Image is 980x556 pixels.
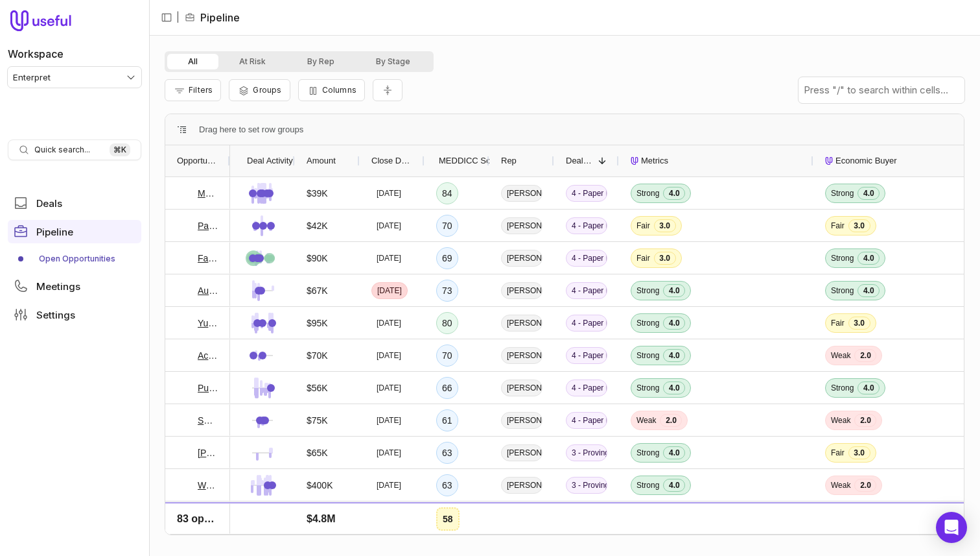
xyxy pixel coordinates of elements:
div: Open Intercom Messenger [936,512,967,543]
span: Strong [636,350,659,361]
span: 3.0 [848,511,870,524]
a: Fanatics Live - New Business [198,250,218,266]
span: $65K [307,445,328,461]
label: Workspace [8,46,64,62]
span: 4.0 [663,187,685,200]
span: Strong [636,285,659,296]
time: [DATE] [377,415,401,426]
div: Row Groups [199,122,303,138]
div: Pipeline submenu [8,248,141,269]
div: 73 [436,280,458,302]
button: Columns [298,79,365,101]
span: Strong [831,188,854,199]
button: Collapse sidebar [157,8,176,27]
a: Puma Energy - New Business [198,380,218,396]
span: Pipeline [36,227,73,237]
div: 61 [436,409,458,431]
span: 3 - Proving Value [566,477,607,494]
span: Fair [636,253,650,263]
time: [DATE] [377,318,401,328]
span: Drag here to set row groups [199,122,303,138]
span: Close Date [371,153,413,169]
input: Press "/" to search within cells... [799,77,964,103]
span: 4.0 [663,479,685,492]
a: Settings [8,303,141,326]
div: 84 [436,182,458,204]
span: MEDDICC Score [439,153,502,169]
span: $56K [307,380,328,396]
span: $400K [307,477,332,493]
span: Strong [831,285,854,296]
span: 4 - Paper Process [566,282,607,299]
span: 4.0 [663,511,685,524]
span: [PERSON_NAME] [501,185,542,202]
div: Metrics [631,145,802,176]
a: Meetings [8,274,141,298]
span: Fair [831,448,845,458]
span: [PERSON_NAME] [501,477,542,494]
span: Strong [636,448,659,458]
span: Columns [322,85,356,95]
span: 3.0 [848,317,870,330]
span: Strong [636,513,659,523]
a: Open Opportunities [8,248,141,269]
a: Yubo_2025 [198,315,218,331]
span: 3.0 [848,446,870,459]
span: $75K [307,413,328,428]
a: Pipeline [8,220,141,243]
span: 4.0 [663,284,685,297]
span: $171K [307,510,332,526]
a: Audien Hearing- [198,283,218,298]
span: [PERSON_NAME] [501,217,542,234]
span: [PERSON_NAME] [501,250,542,267]
div: 70 [436,215,458,237]
span: Quick search... [34,145,90,155]
button: All [167,54,218,69]
time: [DATE] [377,253,401,263]
span: Amount [307,153,336,169]
div: MEDDICC Score [436,145,478,176]
button: At Risk [218,54,286,69]
span: 4 - Paper Process [566,380,607,396]
span: Groups [253,85,281,95]
span: [PERSON_NAME] [501,380,542,396]
span: Deals [36,199,62,208]
span: Strong [636,318,659,328]
span: 4.0 [857,284,880,297]
span: Economic Buyer [835,153,897,169]
span: Strong [636,383,659,393]
span: 4 - Paper Process [566,250,607,267]
span: 4 - Paper Process [566,315,607,332]
span: 4.0 [857,381,880,394]
button: By Stage [355,54,431,69]
button: Group Pipeline [229,79,290,101]
span: Weak [636,415,656,426]
span: 4 - Paper Process [566,347,607,364]
span: [PERSON_NAME] [501,412,542,429]
span: Deal Stage [566,153,593,169]
button: By Rep [286,54,355,69]
span: Metrics [641,153,668,169]
span: 4.0 [663,381,685,394]
time: [DATE] [377,285,402,296]
span: 2.0 [854,414,876,427]
a: Parachute [198,218,218,234]
span: Deal Activity [247,153,293,169]
a: Upwork – New Business [198,510,218,526]
a: Maximus [198,186,218,201]
span: Weak [831,480,850,490]
time: [DATE] [377,480,401,490]
span: $95K [307,315,328,331]
span: 3 - Proving Value [566,509,607,526]
button: Collapse all rows [373,79,402,102]
div: 66 [436,377,458,399]
span: 2.0 [660,414,682,427]
span: Settings [36,310,75,320]
span: 3 - Proving Value [566,444,607,461]
kbd: ⌘ K [110,143,130,156]
span: Filters [189,85,213,95]
span: $67K [307,283,328,298]
span: $70K [307,348,328,363]
time: [DATE] [377,513,401,523]
span: [PERSON_NAME] [501,282,542,299]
